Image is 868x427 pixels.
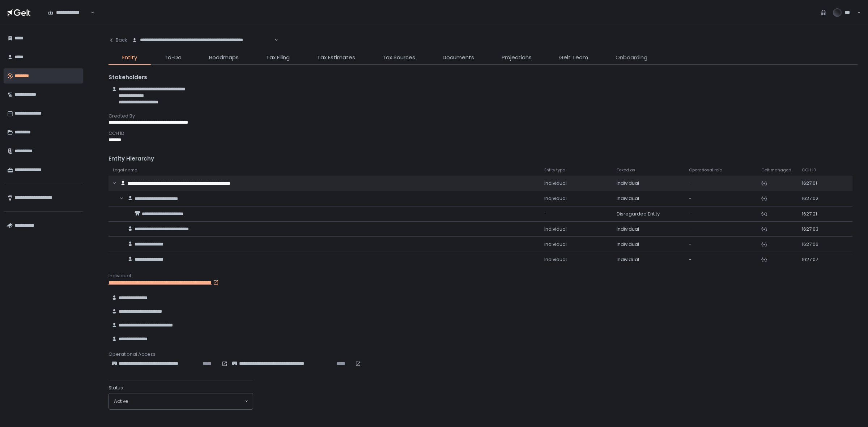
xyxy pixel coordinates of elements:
[802,226,826,232] div: 1627.03
[802,211,826,217] div: 1627.21
[273,37,274,44] input: Search for option
[209,54,239,62] span: Roadmaps
[544,256,608,263] div: Individual
[114,398,128,405] span: active
[128,398,244,405] input: Search for option
[617,211,680,217] div: Disregarded Entity
[802,180,826,187] div: 1627.01
[165,54,182,62] span: To-Do
[802,241,826,248] div: 1627.06
[802,167,816,173] span: CCH ID
[109,37,127,43] div: Back
[109,73,858,82] div: Stakeholders
[502,54,532,62] span: Projections
[544,226,608,232] div: Individual
[761,167,791,173] span: Gelt managed
[544,211,608,217] div: -
[43,5,94,20] div: Search for option
[802,195,826,202] div: 1627.02
[266,54,290,62] span: Tax Filing
[617,241,680,248] div: Individual
[689,180,753,187] div: -
[617,167,635,173] span: Taxed as
[109,155,858,163] div: Entity Hierarchy
[109,351,858,358] div: Operational Access
[802,256,826,263] div: 1627.07
[122,54,137,62] span: Entity
[317,54,355,62] span: Tax Estimates
[109,130,858,137] div: CCH ID
[544,180,608,187] div: Individual
[544,167,565,173] span: Entity type
[689,256,753,263] div: -
[689,211,753,217] div: -
[617,195,680,202] div: Individual
[689,241,753,248] div: -
[109,385,123,391] span: Status
[689,226,753,232] div: -
[113,167,137,173] span: Legal name
[559,54,588,62] span: Gelt Team
[443,54,474,62] span: Documents
[109,113,858,119] div: Created By
[127,33,278,48] div: Search for option
[617,226,680,232] div: Individual
[617,180,680,187] div: Individual
[109,393,253,409] div: Search for option
[617,256,680,263] div: Individual
[89,9,90,16] input: Search for option
[544,195,608,202] div: Individual
[109,273,858,279] div: Individual
[109,33,127,48] button: Back
[689,167,722,173] span: Operational role
[616,54,647,62] span: Onboarding
[544,241,608,248] div: Individual
[383,54,415,62] span: Tax Sources
[689,195,753,202] div: -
